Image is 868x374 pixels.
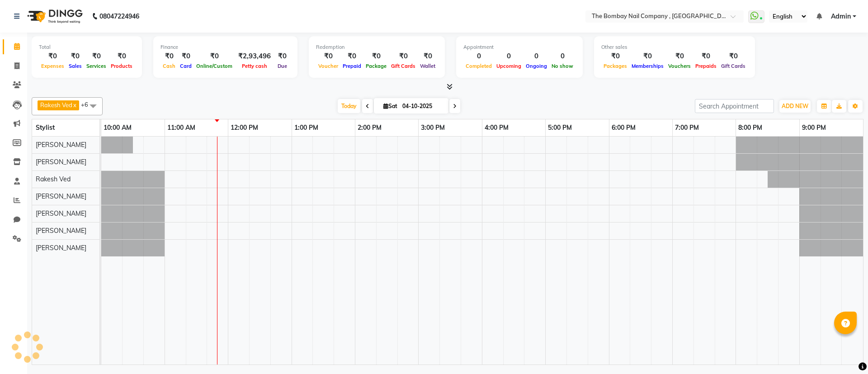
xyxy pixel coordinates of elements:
[666,51,693,62] div: ₹0
[160,63,178,69] span: Cash
[36,158,86,166] span: [PERSON_NAME]
[719,51,748,62] div: ₹0
[36,175,71,183] span: Rakesh Ved
[494,51,524,62] div: 0
[601,51,629,62] div: ₹0
[36,141,86,149] span: [PERSON_NAME]
[36,123,55,132] span: Stylist
[81,101,95,108] span: +6
[23,4,85,29] img: logo
[673,121,701,134] a: 7:00 PM
[292,121,321,134] a: 1:00 PM
[275,63,289,69] span: Due
[800,121,828,134] a: 9:00 PM
[66,63,84,69] span: Sales
[235,51,274,62] div: ₹2,93,496
[355,121,384,134] a: 2:00 PM
[316,63,340,69] span: Voucher
[178,63,194,69] span: Card
[363,51,389,62] div: ₹0
[524,51,549,62] div: 0
[463,63,494,69] span: Completed
[84,51,108,62] div: ₹0
[160,43,290,51] div: Finance
[240,63,269,69] span: Petty cash
[719,63,748,69] span: Gift Cards
[463,43,576,51] div: Appointment
[39,63,66,69] span: Expenses
[609,121,638,134] a: 6:00 PM
[381,103,400,109] span: Sat
[340,63,363,69] span: Prepaid
[695,99,774,113] input: Search Appointment
[338,99,360,113] span: Today
[524,63,549,69] span: Ongoing
[419,121,447,134] a: 3:00 PM
[693,51,719,62] div: ₹0
[418,63,438,69] span: Wallet
[601,63,629,69] span: Packages
[629,51,666,62] div: ₹0
[601,43,748,51] div: Other sales
[39,51,66,62] div: ₹0
[549,51,576,62] div: 0
[108,63,135,69] span: Products
[779,100,811,113] button: ADD NEW
[629,63,666,69] span: Memberships
[400,99,445,113] input: 2025-10-04
[494,63,524,69] span: Upcoming
[40,101,72,109] span: Rakesh Ved
[831,12,851,21] span: Admin
[363,63,389,69] span: Package
[36,209,86,218] span: [PERSON_NAME]
[549,63,576,69] span: No show
[228,121,260,134] a: 12:00 PM
[194,51,235,62] div: ₹0
[178,51,194,62] div: ₹0
[36,192,86,200] span: [PERSON_NAME]
[36,227,86,235] span: [PERSON_NAME]
[389,63,418,69] span: Gift Cards
[108,51,135,62] div: ₹0
[482,121,511,134] a: 4:00 PM
[165,121,198,134] a: 11:00 AM
[274,51,290,62] div: ₹0
[101,121,134,134] a: 10:00 AM
[66,51,84,62] div: ₹0
[782,103,808,109] span: ADD NEW
[340,51,363,62] div: ₹0
[389,51,418,62] div: ₹0
[84,63,108,69] span: Services
[39,43,135,51] div: Total
[72,101,76,109] a: x
[418,51,438,62] div: ₹0
[463,51,494,62] div: 0
[36,244,86,252] span: [PERSON_NAME]
[736,121,764,134] a: 8:00 PM
[160,51,178,62] div: ₹0
[546,121,574,134] a: 5:00 PM
[666,63,693,69] span: Vouchers
[316,51,340,62] div: ₹0
[99,4,139,29] b: 08047224946
[194,63,235,69] span: Online/Custom
[693,63,719,69] span: Prepaids
[316,43,438,51] div: Redemption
